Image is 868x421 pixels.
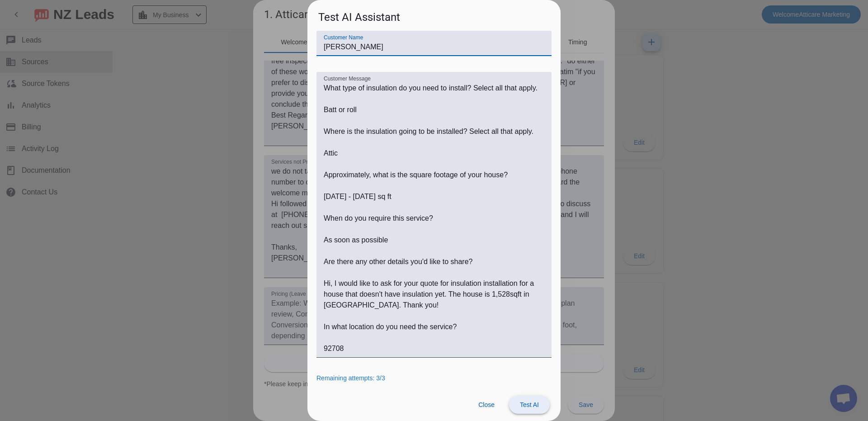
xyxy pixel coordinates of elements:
[324,35,363,41] mat-label: Customer Name
[324,76,371,82] mat-label: Customer Message
[509,396,550,414] button: Test AI
[478,401,495,408] span: Close
[316,374,385,382] span: Remaining attempts: 3/3
[471,396,502,414] button: Close
[520,401,539,408] span: Test AI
